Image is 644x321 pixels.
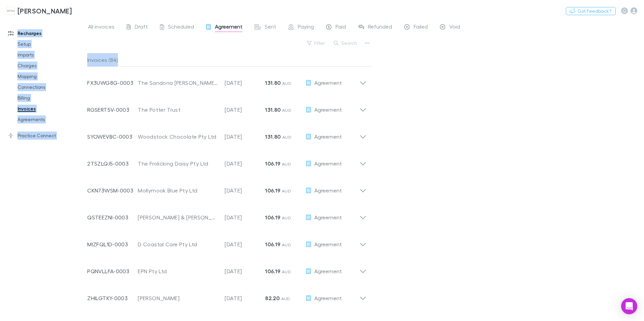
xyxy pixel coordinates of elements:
span: Failed [414,23,428,32]
p: [DATE] [225,294,265,302]
p: [DATE] [225,106,265,114]
span: Agreement [314,214,342,220]
span: Agreement [314,160,342,167]
a: Invoices [11,103,91,114]
span: AUD [282,108,291,113]
strong: 106.19 [265,214,280,221]
div: SYOWEVBC-0003Woodstock Chocolate Pty Ltd[DATE]131.80 AUDAgreement [82,120,372,147]
p: [DATE] [225,133,265,141]
button: Got Feedback? [566,7,616,15]
span: Agreement [314,187,342,193]
p: [DATE] [225,186,265,194]
div: MIZFQL1D-0003D Coastal Care Pty Ltd[DATE]106.19 AUDAgreement [82,228,372,255]
div: The Sandona [PERSON_NAME] Family Trust [138,79,218,87]
span: Refunded [368,23,392,32]
div: FX3UWG8G-0003The Sandona [PERSON_NAME] Family Trust[DATE]131.80 AUDAgreement [82,67,372,94]
a: Agreements [11,114,91,125]
p: [DATE] [225,240,265,248]
button: Search [330,39,361,47]
strong: 82.20 [265,295,280,301]
div: RGSERT5V-0003The Potter Trust[DATE]131.80 AUDAgreement [82,94,372,120]
div: PQNVLLFA-0003EPN Pty Ltd[DATE]106.19 AUDAgreement [82,255,372,282]
a: Charges [11,60,91,71]
a: Billing [11,93,91,103]
div: 2TSZLQJ5-0003The Frolicking Daisy Pty Ltd[DATE]106.19 AUDAgreement [82,147,372,174]
span: Paid [335,23,346,32]
div: The Frolicking Daisy Pty Ltd [138,159,218,168]
p: RGSERT5V-0003 [87,106,138,114]
div: QSTEEZNI-0003[PERSON_NAME] & [PERSON_NAME][DATE]106.19 AUDAgreement [82,201,372,228]
div: The Potter Trust [138,106,218,114]
strong: 131.80 [265,106,281,113]
p: [DATE] [225,267,265,275]
div: Woodstock Chocolate Pty Ltd [138,133,218,141]
p: SYOWEVBC-0003 [87,133,138,141]
span: AUD [282,135,291,140]
strong: 106.19 [265,160,280,167]
div: [PERSON_NAME] & [PERSON_NAME] [138,213,218,221]
span: Agreement [314,79,342,86]
div: Open Intercom Messenger [621,298,637,314]
span: Agreement [314,241,342,247]
span: Agreement [314,106,342,113]
span: Draft [135,23,148,32]
p: 2TSZLQJ5-0003 [87,159,138,168]
span: Agreement [314,295,342,301]
div: CKN73WSM-0003Mollymook Blue Pty Ltd[DATE]106.19 AUDAgreement [82,174,372,201]
span: AUD [282,242,291,247]
strong: 106.19 [265,241,280,248]
span: Agreement [314,268,342,274]
span: Scheduled [168,23,194,32]
div: D Coastal Care Pty Ltd [138,240,218,248]
span: Agreement [215,23,243,32]
span: Sent [265,23,276,32]
a: Recharges [1,28,91,39]
div: [PERSON_NAME] [138,294,218,302]
a: Imports [11,49,91,60]
span: All invoices [88,23,115,32]
a: Mapping [11,71,91,82]
p: PQNVLLFA-0003 [87,267,138,275]
strong: 131.80 [265,79,281,86]
p: FX3UWG8G-0003 [87,79,138,87]
div: EPN Pty Ltd [138,267,218,275]
strong: 106.19 [265,268,280,275]
img: Hales Douglass's Logo [7,7,15,15]
p: ZHILGTKY-0003 [87,294,138,302]
span: AUD [282,162,291,167]
div: Mollymook Blue Pty Ltd [138,186,218,194]
span: AUD [282,269,291,274]
strong: 131.80 [265,133,281,140]
a: [PERSON_NAME] [3,3,76,19]
p: [DATE] [225,213,265,221]
p: [DATE] [225,159,265,168]
span: AUD [282,188,291,193]
a: Practice Connect [1,130,91,141]
span: Paying [298,23,314,32]
h3: [PERSON_NAME] [18,7,72,15]
span: AUD [282,81,291,86]
p: CKN73WSM-0003 [87,186,138,194]
a: Connections [11,82,91,93]
strong: 106.19 [265,187,280,194]
p: QSTEEZNI-0003 [87,213,138,221]
span: Agreement [314,133,342,140]
a: Setup [11,39,91,49]
p: MIZFQL1D-0003 [87,240,138,248]
button: Filter [303,39,329,47]
span: AUD [282,215,291,220]
div: ZHILGTKY-0003[PERSON_NAME][DATE]82.20 AUDAgreement [82,282,372,309]
span: AUD [281,296,290,301]
p: [DATE] [225,79,265,87]
span: Void [449,23,460,32]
